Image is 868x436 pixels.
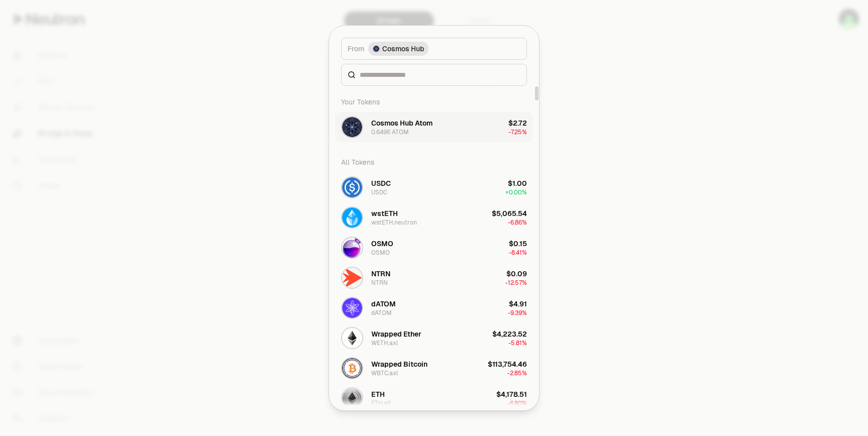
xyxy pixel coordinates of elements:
div: ETH [371,389,385,399]
img: ETH.sif Logo [342,388,362,408]
div: ETH.sif [371,399,391,407]
div: dATOM [371,309,392,317]
button: WBTC.axl LogoWrapped BitcoinWBTC.axl$113,754.46-2.85% [335,353,533,383]
span: -9.39% [508,309,527,317]
span: From [348,44,364,54]
div: USDC [371,188,387,196]
div: $4,223.52 [492,329,527,339]
button: FromCosmos Hub LogoCosmos Hub [341,38,527,60]
div: $4.91 [509,299,527,309]
div: $113,754.46 [488,359,527,369]
img: wstETH.neutron Logo [342,207,362,228]
button: ETH.sif LogoETHETH.sif$4,178.51-6.80% [335,383,533,413]
div: wstETH [371,208,398,219]
img: NTRN Logo [342,268,362,288]
span: -12.57% [505,279,527,287]
div: $1.00 [508,178,527,188]
button: dATOM LogodATOMdATOM$4.91-9.39% [335,293,533,323]
span: -6.86% [508,219,527,227]
div: $4,178.51 [496,389,527,399]
div: Wrapped Ether [371,329,421,339]
button: ATOM LogoCosmos Hub Atom0.6496 ATOM$2.72-7.25% [335,112,533,142]
img: Cosmos Hub Logo [373,46,379,52]
span: -7.25% [508,128,527,136]
div: WETH.axl [371,339,398,347]
div: $2.72 [508,118,527,128]
div: Cosmos Hub Atom [371,118,432,128]
div: dATOM [371,299,396,309]
button: OSMO LogoOSMOOSMO$0.15-8.41% [335,233,533,263]
div: OSMO [371,249,390,257]
div: WBTC.axl [371,369,398,377]
div: $0.09 [506,269,527,279]
div: 0.6496 ATOM [371,128,409,136]
div: $0.15 [509,239,527,249]
div: wstETH.neutron [371,219,417,227]
span: -6.80% [507,399,527,407]
div: NTRN [371,279,388,287]
img: WBTC.axl Logo [342,358,362,378]
div: OSMO [371,239,393,249]
img: OSMO Logo [342,238,362,258]
span: -8.41% [509,249,527,257]
span: + 0.00% [505,188,527,196]
img: dATOM Logo [342,298,362,318]
div: Wrapped Bitcoin [371,359,427,369]
button: NTRN LogoNTRNNTRN$0.09-12.57% [335,263,533,293]
button: USDC LogoUSDCUSDC$1.00+0.00% [335,172,533,202]
div: USDC [371,178,391,188]
span: -2.85% [507,369,527,377]
button: wstETH.neutron LogowstETHwstETH.neutron$5,065.54-6.86% [335,202,533,233]
span: -5.81% [508,339,527,347]
div: Your Tokens [335,92,533,112]
img: WETH.axl Logo [342,328,362,348]
div: All Tokens [335,152,533,172]
img: ATOM Logo [342,117,362,137]
span: Cosmos Hub [382,44,424,54]
button: WETH.axl LogoWrapped EtherWETH.axl$4,223.52-5.81% [335,323,533,353]
img: USDC Logo [342,177,362,197]
div: $5,065.54 [492,208,527,219]
div: NTRN [371,269,390,279]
